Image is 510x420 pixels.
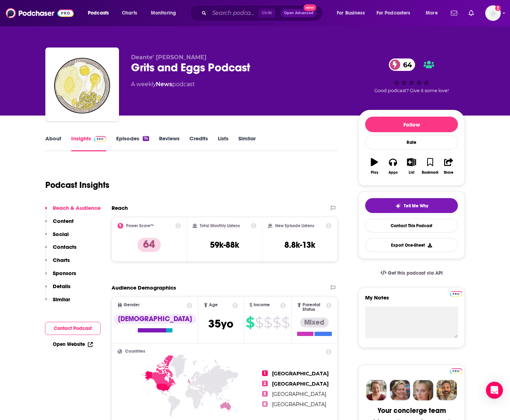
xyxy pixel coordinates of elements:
[444,170,453,175] div: Share
[485,5,501,21] img: User Profile
[284,11,313,15] span: Open Advanced
[218,135,228,151] a: Lists
[262,381,268,386] span: 2
[374,88,449,93] span: Good podcast? Give it some love!
[116,135,149,151] a: Episodes74
[45,296,70,309] button: Similar
[45,283,70,296] button: Details
[208,317,233,331] span: 35 yo
[259,9,275,18] span: Ctrl K
[45,205,101,218] button: Reach & Audience
[450,367,462,374] a: Pro website
[151,8,176,18] span: Monitoring
[262,370,268,376] span: 1
[47,49,118,120] img: Grits and Eggs Podcast
[125,349,145,354] span: Countries
[272,391,326,397] span: [GEOGRAPHIC_DATA]
[300,318,329,327] div: Mixed
[421,153,439,179] button: Bookmark
[485,5,501,21] button: Show profile menu
[495,5,501,11] svg: Add a profile image
[422,170,438,175] div: Bookmark
[45,180,109,190] h1: Podcast Insights
[440,153,458,179] button: Share
[88,8,109,18] span: Podcasts
[421,7,447,19] button: open menu
[53,341,93,347] a: Open Website
[384,153,402,179] button: Apps
[209,303,218,307] span: Age
[112,284,176,291] h2: Audience Demographics
[53,218,74,224] p: Content
[117,7,141,19] a: Charts
[409,170,414,175] div: List
[246,317,254,328] span: $
[83,7,118,19] button: open menu
[436,380,457,401] img: Jon Profile
[53,296,70,303] p: Similar
[378,406,446,415] div: Your concierge team
[156,81,172,88] a: News
[53,243,76,250] p: Contacts
[197,5,329,21] div: Search podcasts, credits, & more...
[466,7,477,19] a: Show notifications dropdown
[146,7,185,19] button: open menu
[126,223,154,228] h2: Power Score™
[302,303,325,312] span: Parental Status
[94,136,106,142] img: Podchaser Pro
[137,238,161,252] p: 64
[376,8,410,18] span: For Podcasters
[45,243,76,257] button: Contacts
[284,240,315,250] h3: 8.8k-13k
[365,238,458,252] button: Export One-Sheet
[53,205,101,211] p: Reach & Audience
[210,240,239,250] h3: 59k-88k
[388,270,443,276] span: Get this podcast via API
[45,257,70,270] button: Charts
[189,135,208,151] a: Credits
[45,270,76,283] button: Sponsors
[396,58,415,71] span: 64
[337,8,365,18] span: For Business
[272,370,329,377] span: [GEOGRAPHIC_DATA]
[389,58,415,71] a: 64
[371,170,378,175] div: Play
[448,7,460,19] a: Show notifications dropdown
[273,317,281,328] span: $
[486,382,503,399] div: Open Intercom Messenger
[450,291,462,297] img: Podchaser Pro
[131,54,206,61] span: Deante’ [PERSON_NAME]
[485,5,501,21] span: Logged in as evankrask
[53,270,76,276] p: Sponsors
[365,117,458,132] button: Follow
[264,317,272,328] span: $
[426,8,438,18] span: More
[122,8,137,18] span: Charts
[53,231,69,237] p: Social
[131,80,195,89] div: A weekly podcast
[389,170,398,175] div: Apps
[281,9,317,17] button: Open AdvancedNew
[45,231,69,244] button: Social
[365,294,458,307] label: My Notes
[272,401,326,408] span: [GEOGRAPHIC_DATA]
[200,223,240,228] h2: Total Monthly Listens
[114,314,196,324] div: [DEMOGRAPHIC_DATA]
[402,153,421,179] button: List
[390,380,410,401] img: Barbara Profile
[332,7,374,19] button: open menu
[112,205,128,211] h2: Reach
[372,7,421,19] button: open menu
[53,257,70,263] p: Charts
[262,401,268,407] span: 4
[304,4,316,11] span: New
[365,198,458,213] button: tell me why sparkleTell Me Why
[159,135,180,151] a: Reviews
[254,303,270,307] span: Income
[255,317,263,328] span: $
[143,136,149,141] div: 74
[124,303,140,307] span: Gender
[71,135,106,151] a: InsightsPodchaser Pro
[209,7,259,19] input: Search podcasts, credits, & more...
[6,6,74,20] a: Podchaser - Follow, Share and Rate Podcasts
